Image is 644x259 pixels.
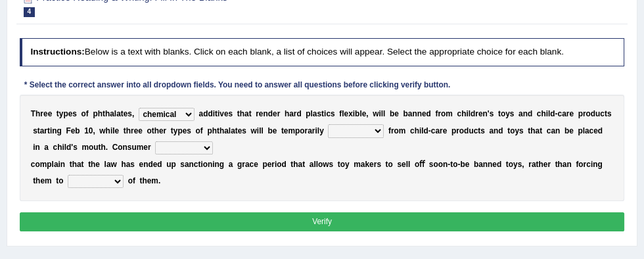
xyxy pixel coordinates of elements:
[245,160,250,169] b: a
[84,126,89,135] b: 1
[391,126,394,135] b: r
[98,109,103,118] b: h
[50,126,52,135] b: i
[37,126,40,135] b: t
[48,109,53,118] b: e
[199,109,204,118] b: a
[66,143,71,152] b: d
[480,126,485,135] b: s
[289,109,294,118] b: a
[428,126,431,135] b: -
[419,126,421,135] b: i
[366,109,368,118] b: ,
[177,126,182,135] b: p
[81,160,84,169] b: t
[20,38,625,66] h4: Below is a text with blanks. Click on each blank, a list of choices will appear. Select the appro...
[566,109,570,118] b: r
[58,160,60,169] b: i
[88,160,91,169] b: t
[208,160,212,169] b: n
[317,109,321,118] b: s
[383,109,385,118] b: l
[218,109,219,118] b: i
[583,126,585,135] b: l
[424,126,428,135] b: d
[68,109,73,118] b: e
[64,143,66,152] b: l
[306,109,310,118] b: p
[457,109,461,118] b: c
[212,126,217,135] b: h
[595,109,600,118] b: u
[40,126,45,135] b: a
[231,126,235,135] b: a
[438,109,441,118] b: r
[390,109,394,118] b: b
[326,109,331,118] b: c
[203,160,208,169] b: o
[537,109,541,118] b: c
[127,109,132,118] b: s
[60,160,65,169] b: n
[219,109,224,118] b: v
[134,126,139,135] b: e
[44,143,49,152] b: a
[461,109,466,118] b: h
[275,160,277,169] b: i
[131,126,134,135] b: r
[164,126,167,135] b: r
[578,126,582,135] b: p
[300,126,304,135] b: o
[494,126,498,135] b: n
[569,109,574,118] b: e
[410,126,415,135] b: c
[91,160,95,169] b: h
[412,109,417,118] b: n
[143,143,148,152] b: e
[507,126,510,135] b: t
[198,160,200,169] b: t
[353,109,355,118] b: i
[510,126,515,135] b: o
[284,126,288,135] b: e
[311,109,313,118] b: l
[569,126,574,135] b: e
[605,109,607,118] b: t
[66,126,70,135] b: F
[394,109,399,118] b: e
[106,143,108,152] b: .
[114,109,116,118] b: l
[256,109,259,118] b: r
[586,109,590,118] b: o
[103,109,105,118] b: t
[441,109,446,118] b: o
[71,126,76,135] b: e
[44,126,47,135] b: r
[399,126,406,135] b: m
[93,109,97,118] b: p
[57,126,62,135] b: g
[488,109,490,118] b: '
[52,160,54,169] b: l
[305,126,308,135] b: r
[435,109,438,118] b: f
[550,109,555,118] b: d
[474,126,478,135] b: c
[173,126,178,135] b: y
[446,109,453,118] b: m
[237,160,242,169] b: g
[244,109,249,118] b: a
[339,109,342,118] b: f
[259,126,261,135] b: l
[111,160,117,169] b: w
[200,126,203,135] b: f
[249,109,252,118] b: t
[530,126,535,135] b: h
[116,109,121,118] b: a
[148,160,152,169] b: d
[312,126,315,135] b: r
[285,109,289,118] b: h
[379,109,380,118] b: i
[219,126,224,135] b: h
[126,160,131,169] b: a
